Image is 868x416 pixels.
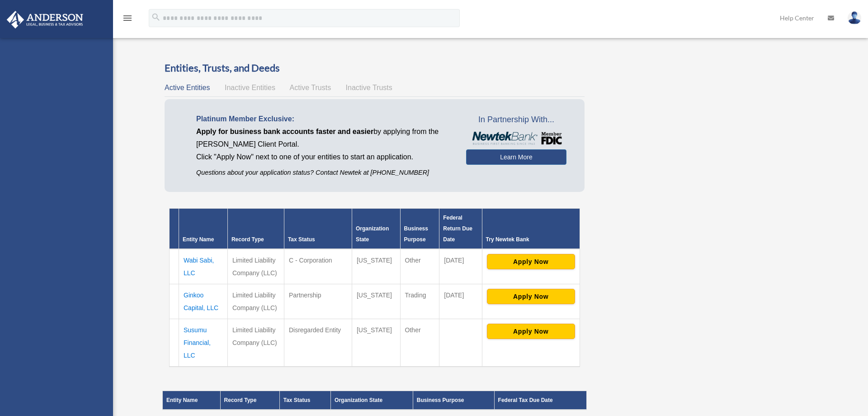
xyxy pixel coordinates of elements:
[400,284,439,319] td: Trading
[196,128,373,135] span: Apply for business bank accounts faster and easier
[290,84,331,91] span: Active Trusts
[400,249,439,284] td: Other
[284,319,352,367] td: Disregarded Entity
[284,249,352,284] td: C - Corporation
[179,284,228,319] td: Ginkoo Capital, LLC
[352,249,400,284] td: [US_STATE]
[284,284,352,319] td: Partnership
[4,11,86,29] img: Anderson Advisors Platinum Portal
[165,61,585,75] h3: Entities, Trusts, and Deeds
[179,319,228,367] td: Susumu Financial, LLC
[179,249,228,284] td: Wabi Sabi, LLC
[352,209,400,249] th: Organization State
[284,209,352,249] th: Tax Status
[439,209,482,249] th: Federal Return Due Date
[439,284,482,319] td: [DATE]
[227,249,284,284] td: Limited Liability Company (LLC)
[352,284,400,319] td: [US_STATE]
[494,391,586,410] th: Federal Tax Due Date
[165,84,210,91] span: Active Entities
[400,209,439,249] th: Business Purpose
[196,113,453,125] p: Platinum Member Exclusive:
[487,289,575,304] button: Apply Now
[163,391,221,410] th: Entity Name
[196,125,453,151] p: by applying from the [PERSON_NAME] Client Portal.
[227,319,284,367] td: Limited Liability Company (LLC)
[486,234,576,245] div: Try Newtek Bank
[439,249,482,284] td: [DATE]
[279,391,330,410] th: Tax Status
[225,84,275,91] span: Inactive Entities
[466,149,566,165] a: Learn More
[196,151,453,163] p: Click "Apply Now" next to one of your entities to start an application.
[471,132,561,145] img: NewtekBankLogoSM.png
[179,209,228,249] th: Entity Name
[487,254,575,269] button: Apply Now
[227,209,284,249] th: Record Type
[352,319,400,367] td: [US_STATE]
[220,391,279,410] th: Record Type
[346,84,392,91] span: Inactive Trusts
[848,11,861,24] img: User Pic
[122,13,133,24] i: menu
[227,284,284,319] td: Limited Liability Company (LLC)
[331,391,413,410] th: Organization State
[400,319,439,367] td: Other
[122,16,133,24] a: menu
[196,167,453,178] p: Questions about your application status? Contact Newtek at [PHONE_NUMBER]
[413,391,494,410] th: Business Purpose
[151,12,161,22] i: search
[466,113,566,127] span: In Partnership With...
[487,324,575,339] button: Apply Now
